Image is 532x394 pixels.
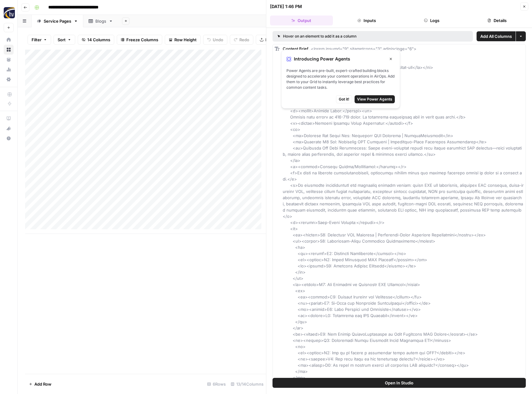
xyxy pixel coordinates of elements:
span: Content Brief [283,46,308,51]
button: Export CSV [256,35,291,45]
button: Filter [28,35,51,45]
button: Redo [230,35,253,45]
div: [DATE] 1:46 PM [270,3,302,10]
button: 14 Columns [78,35,114,45]
button: Workspace: HigherVisibility [4,5,14,20]
button: View Power Agents [355,95,395,103]
span: Row Height [174,37,197,43]
span: 14 Columns [87,37,110,43]
a: Usage [4,65,14,74]
div: 13/14 Columns [228,379,266,389]
span: Filter [32,37,41,43]
a: Home [4,35,14,45]
div: What's new? [4,124,13,133]
span: Add All Columns [480,33,512,39]
span: View Power Agents [357,96,392,102]
button: Add All Columns [477,31,516,41]
div: Blogs [95,18,106,24]
a: Service Pages [32,15,83,27]
div: 6 Rows [205,379,228,389]
button: Details [466,16,529,25]
button: Add Row [25,379,55,389]
span: Redo [239,37,249,43]
div: Introducing Power Agents [286,55,395,63]
button: Sort [54,35,75,45]
span: Sort [58,37,66,43]
a: Your Data [4,55,14,65]
a: Browse [4,45,14,55]
button: Freeze Columns [117,35,162,45]
img: HigherVisibility Logo [4,7,15,18]
button: Undo [203,35,227,45]
button: Inputs [335,16,398,25]
span: Got it! [339,96,349,102]
a: AirOps Academy [4,114,14,123]
span: Undo [213,37,223,43]
a: Settings [4,74,14,84]
span: Add Row [34,381,51,387]
button: Help + Support [4,133,14,143]
button: Got it! [336,95,352,103]
span: Power Agents are pre-built, expert-crafted building blocks designed to accelerate your content op... [286,68,395,90]
span: Open In Studio [385,380,413,386]
button: Row Height [165,35,201,45]
a: Blogs [83,15,118,27]
button: Open In Studio [273,378,526,388]
button: Logs [400,16,463,25]
div: Hover on an element to add it as a column [277,34,412,39]
div: Service Pages [44,18,71,24]
button: Output [270,16,333,25]
button: What's new? [4,123,14,133]
span: Freeze Columns [126,37,158,43]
